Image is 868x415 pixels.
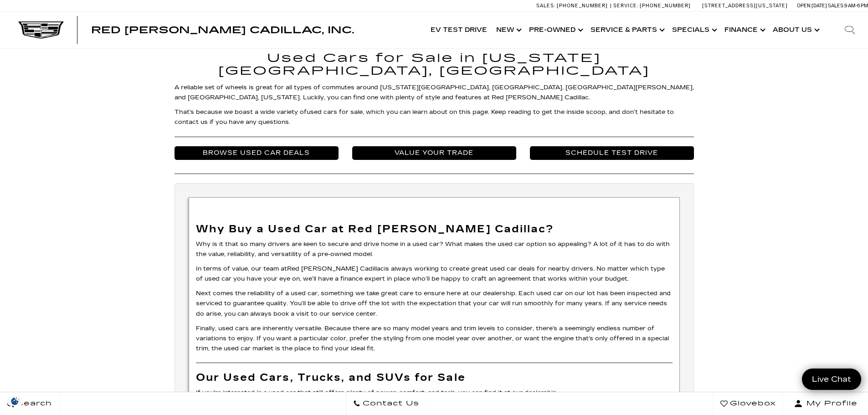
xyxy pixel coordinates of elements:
[613,3,638,9] span: Service:
[196,323,673,354] p: Finally, used cars are inherently versatile. Because there are so many model years and trim level...
[803,397,858,410] span: My Profile
[196,223,554,235] strong: Why Buy a Used Car at Red [PERSON_NAME] Cadillac?
[14,397,52,410] span: Search
[196,288,673,318] p: Next comes the reliability of a used car, something we take great care to ensure here at our deal...
[802,369,861,390] a: Live Chat
[720,12,768,48] a: Finance
[586,12,668,48] a: Service & Parts
[807,374,856,384] span: Live Chat
[640,3,691,9] span: [PHONE_NUMBER]
[196,388,673,398] p: If you’re interested in a used car that still offers plenty of power, comfort, and tech, you can ...
[524,12,586,48] a: Pre-Owned
[530,146,694,160] a: Schedule Test Drive
[352,146,516,160] a: Value Your Trade
[702,3,788,9] a: [STREET_ADDRESS][US_STATE]
[360,397,419,410] span: Contact Us
[18,21,64,39] img: Cadillac Dark Logo with Cadillac White Text
[713,392,783,415] a: Glovebox
[557,3,608,9] span: [PHONE_NUMBER]
[768,12,822,48] a: About Us
[426,12,492,48] a: EV Test Drive
[196,371,466,384] strong: Our Used Cars, Trucks, and SUVs for Sale
[492,12,524,48] a: New
[287,265,384,272] a: Red [PERSON_NAME] Cadillac
[196,239,673,259] p: Why is it that so many drivers are keen to secure and drive home in a used car? What makes the us...
[5,396,26,406] img: Opt-Out Icon
[175,146,339,160] a: Browse Used Car Deals
[346,392,426,415] a: Contact Us
[175,107,694,127] p: That’s because we boast a wide variety of , which you can learn about on this page. Keep reading ...
[175,82,694,102] p: A reliable set of wheels is great for all types of commutes around [US_STATE][GEOGRAPHIC_DATA], [...
[91,25,354,36] span: Red [PERSON_NAME] Cadillac, Inc.
[828,3,844,9] span: Sales:
[797,3,827,9] span: Open [DATE]
[844,3,868,9] span: 9 AM-6 PM
[175,52,694,78] h1: Used Cars for Sale in [US_STATE][GEOGRAPHIC_DATA], [GEOGRAPHIC_DATA]
[536,3,610,8] a: Sales: [PHONE_NUMBER]
[196,205,673,215] p: ​
[5,396,26,406] section: Click to Open Cookie Consent Modal
[728,397,776,410] span: Glovebox
[536,3,555,9] span: Sales:
[91,26,354,35] a: Red [PERSON_NAME] Cadillac, Inc.
[610,3,693,8] a: Service: [PHONE_NUMBER]
[307,108,363,116] a: used cars for sale
[196,264,673,284] p: In terms of value, our team at is always working to create great used car deals for nearby driver...
[668,12,720,48] a: Specials
[783,392,868,415] button: Open user profile menu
